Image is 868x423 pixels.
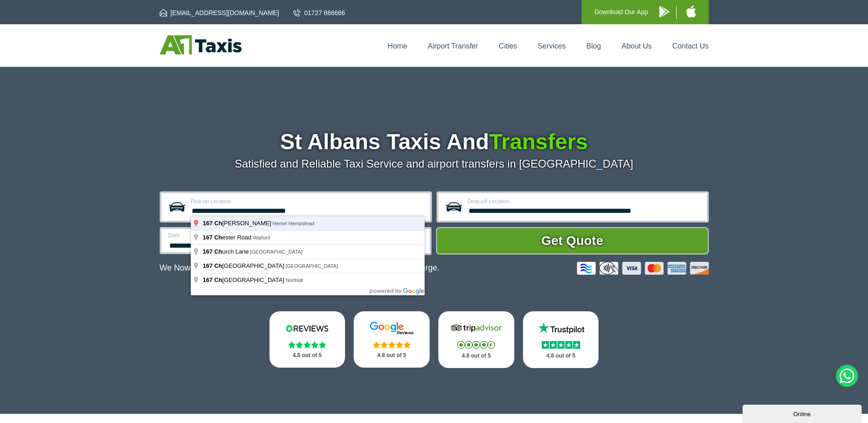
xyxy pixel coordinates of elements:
span: Ch [214,262,222,269]
a: Reviews.io Stars 4.8 out of 5 [270,311,345,368]
a: Tripadvisor Stars 4.8 out of 5 [438,311,514,368]
img: A1 Taxis Android App [659,6,669,17]
span: 167 [203,248,213,255]
span: Transfers [489,130,588,154]
p: Satisfied and Reliable Taxi Service and airport transfers in [GEOGRAPHIC_DATA] [160,157,709,170]
span: [GEOGRAPHIC_DATA] [203,262,286,269]
img: A1 Taxis St Albans LTD [160,35,242,54]
p: 4.8 out of 5 [280,350,335,361]
a: Blog [586,42,601,50]
a: Cities [499,42,517,50]
img: Stars [542,341,580,349]
img: Credit And Debit Cards [577,262,709,275]
span: 167 [203,277,213,283]
span: urch Lane [203,248,250,255]
a: 01727 866666 [293,8,345,17]
a: Google Stars 4.8 out of 5 [354,311,430,368]
a: Contact Us [672,42,708,50]
span: Ch [214,277,222,283]
h1: St Albans Taxis And [160,131,709,153]
p: Download Our App [594,6,648,18]
span: 167 [203,234,213,241]
a: Trustpilot Stars 4.8 out of 5 [523,311,599,368]
span: [GEOGRAPHIC_DATA] [286,263,338,269]
span: Ch [214,220,222,227]
span: Hemel Hempstead [273,221,314,226]
iframe: chat widget [743,403,863,423]
img: Stars [373,341,411,348]
a: About Us [622,42,652,50]
img: Google [364,321,419,335]
span: Ch [214,234,222,241]
label: Pick-up Location [191,199,425,204]
span: Northolt [286,277,303,283]
button: Get Quote [436,227,709,255]
span: 167 [203,220,213,227]
span: Watford [253,235,270,240]
img: Stars [457,341,495,349]
p: 4.8 out of 5 [533,350,589,362]
span: ester Road [203,234,253,241]
a: [EMAIL_ADDRESS][DOMAIN_NAME] [160,8,279,17]
span: 167 [203,262,213,269]
label: Drop-off Location [468,199,701,204]
label: Date [168,233,286,238]
p: We Now Accept Card & Contactless Payment In [160,263,440,273]
a: Airport Transfer [428,42,478,50]
img: Stars [288,341,326,348]
a: Home [388,42,407,50]
span: [PERSON_NAME] [203,220,273,227]
img: Tripadvisor [449,321,504,335]
img: A1 Taxis iPhone App [686,5,696,17]
a: Services [538,42,566,50]
p: 4.8 out of 5 [364,350,420,361]
p: 4.8 out of 5 [448,350,504,362]
img: Reviews.io [280,321,334,335]
span: [GEOGRAPHIC_DATA] [250,249,303,255]
span: Ch [214,248,222,255]
img: Trustpilot [534,321,588,335]
span: [GEOGRAPHIC_DATA] [203,277,286,283]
